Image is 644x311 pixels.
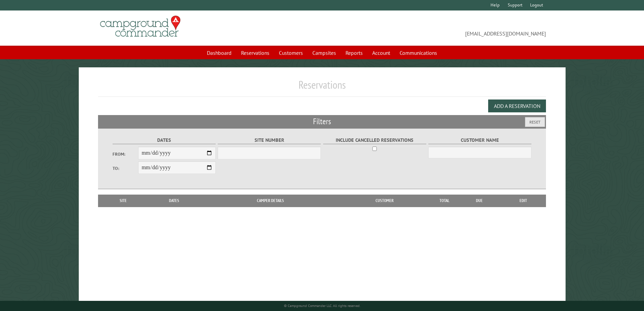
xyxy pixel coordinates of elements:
th: Camper Details [203,195,338,207]
th: Customer [338,195,431,207]
th: Total [431,195,458,207]
a: Reports [341,46,367,59]
label: Dates [113,136,216,144]
a: Communications [396,46,441,59]
th: Edit [501,195,546,207]
th: Site [101,195,145,207]
img: Campground Commander [98,13,183,40]
a: Dashboard [203,46,236,59]
th: Dates [145,195,203,207]
h2: Filters [98,115,546,128]
a: Customers [275,46,307,59]
button: Add a Reservation [488,99,546,112]
label: To: [113,165,138,172]
th: Due [458,195,501,207]
label: From: [113,151,138,157]
a: Account [368,46,394,59]
a: Campsites [308,46,340,59]
span: [EMAIL_ADDRESS][DOMAIN_NAME] [322,19,546,38]
label: Customer Name [428,136,531,144]
button: Reset [525,117,545,127]
small: © Campground Commander LLC. All rights reserved. [284,304,360,308]
label: Site Number [218,136,321,144]
h1: Reservations [98,78,546,97]
label: Include Cancelled Reservations [323,136,426,144]
a: Reservations [237,46,273,59]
